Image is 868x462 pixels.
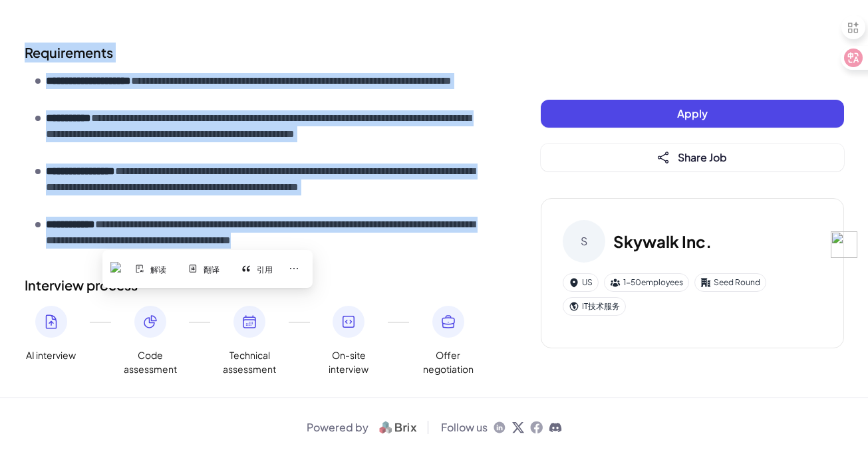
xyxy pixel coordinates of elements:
[678,150,727,164] span: Share Job
[422,348,475,376] span: Offer negotiation
[26,348,76,362] span: AI interview
[563,297,626,316] div: IT技术服务
[604,273,689,292] div: 1-50 employees
[322,348,375,376] span: On-site interview
[223,348,276,376] span: Technical assessment
[25,275,488,295] h2: Interview process
[441,419,488,435] span: Follow us
[677,106,708,120] span: Apply
[541,144,844,172] button: Share Job
[307,419,368,435] span: Powered by
[613,229,712,253] h3: Skywalk Inc.
[374,419,422,435] img: logo
[563,220,605,263] div: S
[694,273,766,292] div: Seed Round
[563,273,599,292] div: US
[25,43,488,62] h2: Requirements
[541,100,844,128] button: Apply
[124,348,177,376] span: Code assessment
